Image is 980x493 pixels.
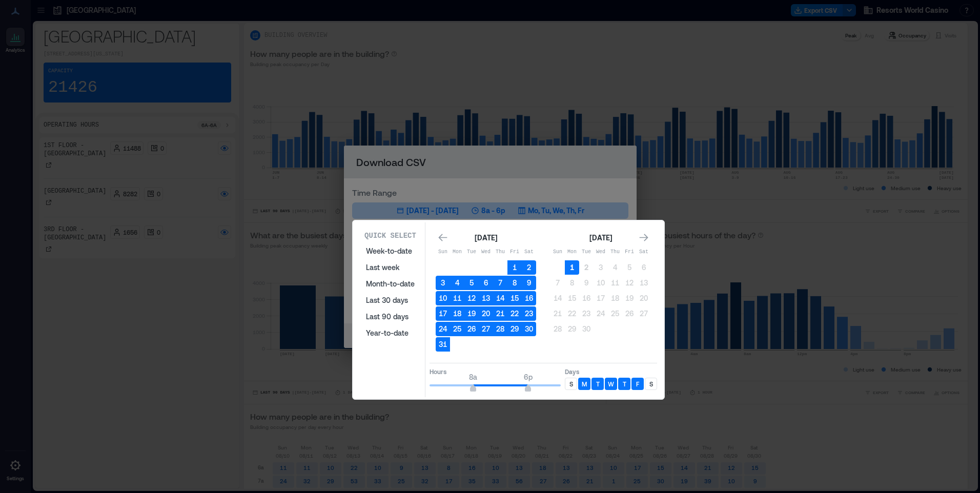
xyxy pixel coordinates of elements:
[594,260,608,275] button: 3
[360,325,421,341] button: Year-to-date
[507,260,522,275] button: 1
[507,245,522,259] th: Friday
[579,248,594,256] p: Tue
[522,245,536,259] th: Saturday
[608,245,622,259] th: Thursday
[565,322,579,336] button: 29
[493,245,507,259] th: Thursday
[622,245,637,259] th: Friday
[360,276,421,292] button: Month-to-date
[479,291,493,305] button: 13
[522,248,536,256] p: Sat
[608,276,622,290] button: 11
[579,322,594,336] button: 30
[436,248,450,256] p: Sun
[493,276,507,290] button: 7
[565,245,579,259] th: Monday
[586,232,615,244] div: [DATE]
[450,306,464,321] button: 18
[608,291,622,305] button: 18
[579,260,594,275] button: 2
[430,367,561,376] p: Hours
[436,276,450,290] button: 3
[608,260,622,275] button: 4
[565,276,579,290] button: 8
[493,322,507,336] button: 28
[479,248,493,256] p: Wed
[507,248,522,256] p: Fri
[436,337,450,352] button: 31
[565,260,579,275] button: 1
[579,276,594,290] button: 9
[622,260,637,275] button: 5
[582,380,587,388] p: M
[464,248,479,256] p: Tue
[565,248,579,256] p: Mon
[550,322,565,336] button: 28
[608,380,614,388] p: W
[596,380,600,388] p: T
[594,245,608,259] th: Wednesday
[464,291,479,305] button: 12
[623,380,626,388] p: T
[507,306,522,321] button: 22
[522,322,536,336] button: 30
[479,322,493,336] button: 27
[450,276,464,290] button: 4
[450,248,464,256] p: Mon
[608,248,622,256] p: Thu
[360,309,421,325] button: Last 90 days
[637,291,651,305] button: 20
[594,248,608,256] p: Wed
[479,306,493,321] button: 20
[550,291,565,305] button: 14
[622,306,637,321] button: 26
[364,231,416,241] p: Quick Select
[637,245,651,259] th: Saturday
[594,291,608,305] button: 17
[360,292,421,309] button: Last 30 days
[608,306,622,321] button: 25
[479,245,493,259] th: Wednesday
[507,291,522,305] button: 15
[594,276,608,290] button: 10
[550,276,565,290] button: 7
[493,291,507,305] button: 14
[637,306,651,321] button: 27
[524,373,533,381] span: 6p
[522,306,536,321] button: 23
[507,322,522,336] button: 29
[436,322,450,336] button: 24
[507,276,522,290] button: 8
[472,232,500,244] div: [DATE]
[436,306,450,321] button: 17
[579,306,594,321] button: 23
[464,276,479,290] button: 5
[579,291,594,305] button: 16
[522,276,536,290] button: 9
[550,306,565,321] button: 21
[637,248,651,256] p: Sat
[469,373,477,381] span: 8a
[493,306,507,321] button: 21
[493,248,507,256] p: Thu
[360,243,421,259] button: Week-to-date
[450,291,464,305] button: 11
[636,380,639,388] p: F
[565,291,579,305] button: 15
[360,259,421,276] button: Last week
[464,322,479,336] button: 26
[594,306,608,321] button: 24
[649,380,653,388] p: S
[479,276,493,290] button: 6
[464,306,479,321] button: 19
[436,245,450,259] th: Sunday
[622,276,637,290] button: 12
[622,291,637,305] button: 19
[622,248,637,256] p: Fri
[550,245,565,259] th: Sunday
[579,245,594,259] th: Tuesday
[450,322,464,336] button: 25
[436,291,450,305] button: 10
[550,248,565,256] p: Sun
